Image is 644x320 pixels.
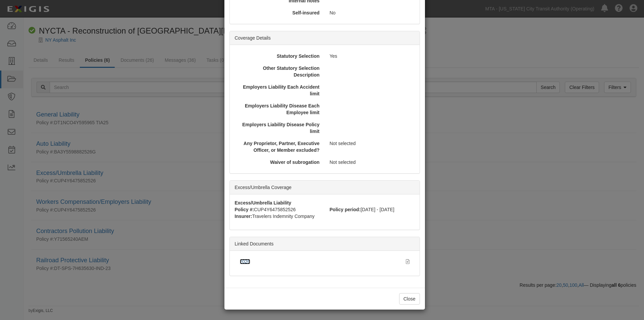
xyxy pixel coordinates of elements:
[230,237,420,251] div: Linked Documents
[330,207,361,212] strong: Policy period:
[230,213,420,220] div: Travelers Indemnity Company
[399,293,420,305] button: Close
[232,65,325,78] div: Other Statutory Selection Description
[325,159,417,166] div: Not selected
[230,206,325,213] div: CUP4Y6475852526
[232,53,325,59] div: Statutory Selection
[235,214,252,219] strong: Insurer:
[235,200,291,205] strong: Excess/Umbrella Liability
[232,84,325,97] div: Employers Liability Each Accident limit
[232,102,325,116] div: Employers Liability Disease Each Employee limit
[232,140,325,153] div: Any Proprietor, Partner, Executive Officer, or Member excluded?
[230,31,420,45] div: Coverage Details
[240,259,250,264] a: 2026
[325,53,417,59] div: Yes
[232,159,325,166] div: Waiver of subrogation
[230,181,420,194] div: Excess/Umbrella Coverage
[325,140,417,147] div: Not selected
[232,121,325,135] div: Employers Liability Disease Policy limit
[235,207,254,212] strong: Policy #:
[240,258,401,265] div: 2026
[325,206,420,213] div: [DATE] - [DATE]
